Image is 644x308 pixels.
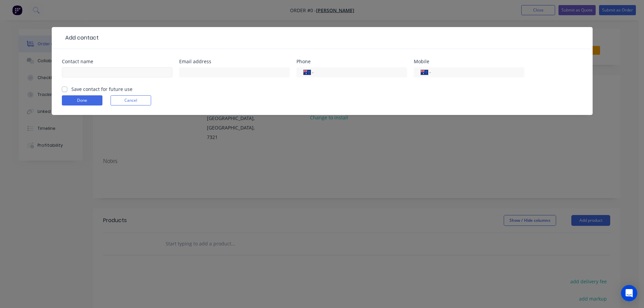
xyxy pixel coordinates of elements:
[71,86,133,93] label: Save contact for future use
[179,59,290,64] div: Email address
[296,59,407,64] div: Phone
[621,285,637,301] div: Open Intercom Messenger
[62,95,102,105] button: Done
[62,59,172,64] div: Contact name
[414,59,524,64] div: Mobile
[62,34,99,42] div: Add contact
[111,95,151,105] button: Cancel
